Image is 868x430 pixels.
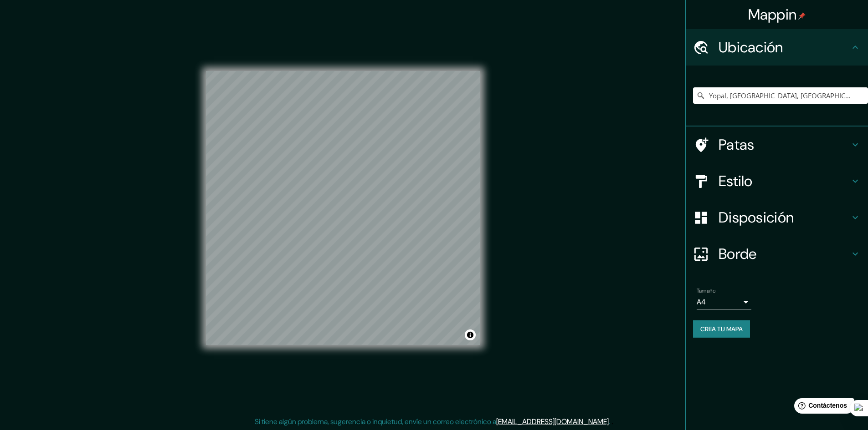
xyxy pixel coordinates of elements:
div: Patas [686,126,868,163]
canvas: Mapa [206,71,480,345]
font: . [610,416,611,426]
button: Activar o desactivar atribución [465,329,476,340]
font: . [609,417,610,426]
font: . [611,416,613,426]
font: Tamaño [697,287,715,294]
button: Crea tu mapa [693,320,750,338]
font: Disposición [719,208,794,227]
img: pin-icon.png [798,12,806,20]
div: Ubicación [686,29,868,66]
div: Estilo [686,163,868,199]
div: A4 [697,295,751,309]
div: Borde [686,236,868,272]
div: Disposición [686,199,868,236]
font: Ubicación [719,38,783,57]
font: Estilo [719,172,753,191]
font: Crea tu mapa [700,325,743,333]
font: Patas [719,135,755,154]
font: Si tiene algún problema, sugerencia o inquietud, envíe un correo electrónico a [255,417,496,426]
iframe: Lanzador de widgets de ayuda [787,395,858,420]
input: Elige tu ciudad o zona [693,87,868,104]
font: Mappin [748,5,797,24]
a: [EMAIL_ADDRESS][DOMAIN_NAME] [496,417,609,426]
font: Borde [719,244,757,263]
font: A4 [697,297,706,307]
